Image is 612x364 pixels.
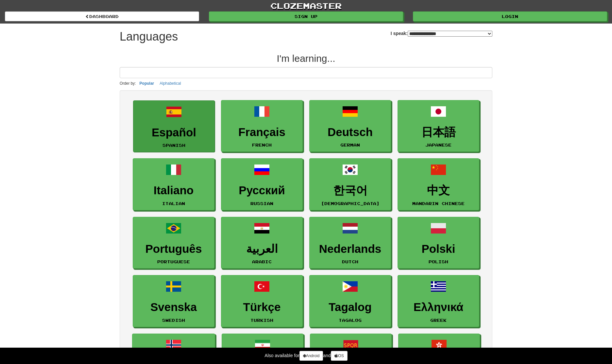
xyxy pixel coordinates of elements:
[136,301,211,314] h3: Svenska
[321,201,380,206] small: [DEMOGRAPHIC_DATA]
[250,201,273,206] small: Russian
[162,143,185,147] small: Spanish
[133,158,214,210] a: ItalianoItalian
[408,31,492,37] select: I speak:
[5,11,199,21] a: dashboard
[398,217,479,269] a: PolskiPolish
[120,53,492,64] h2: I'm learning...
[225,301,299,314] h3: Türkçe
[225,126,299,139] h3: Français
[309,217,391,269] a: NederlandsDutch
[309,100,391,152] a: DeutschGerman
[299,351,323,361] a: Android
[313,126,387,139] h3: Deutsch
[401,126,476,139] h3: 日本語
[313,301,387,314] h3: Tagalog
[221,158,303,210] a: РусскийRussian
[398,275,479,327] a: ΕλληνικάGreek
[309,275,391,327] a: TagalogTagalog
[313,243,387,255] h3: Nederlands
[401,301,476,314] h3: Ελληνικά
[225,184,299,197] h3: Русский
[425,143,451,147] small: Japanese
[158,80,183,87] button: Alphabetical
[157,259,190,264] small: Portuguese
[331,351,348,361] a: iOS
[221,217,303,269] a: العربيةArabic
[401,243,476,255] h3: Polski
[430,318,447,322] small: Greek
[413,11,607,21] a: Login
[339,318,362,322] small: Tagalog
[138,80,156,87] button: Popular
[313,184,387,197] h3: 한국어
[340,143,360,147] small: German
[342,259,358,264] small: Dutch
[309,158,391,210] a: 한국어[DEMOGRAPHIC_DATA]
[137,126,211,139] h3: Español
[252,259,272,264] small: Arabic
[136,184,211,197] h3: Italiano
[221,275,303,327] a: TürkçeTurkish
[398,100,479,152] a: 日本語Japanese
[120,30,178,43] h1: Languages
[120,81,136,86] small: Order by:
[250,318,273,322] small: Turkish
[401,184,476,197] h3: 中文
[252,143,272,147] small: French
[133,217,214,269] a: PortuguêsPortuguese
[412,201,465,206] small: Mandarin Chinese
[133,100,215,152] a: EspañolSpanish
[162,201,185,206] small: Italian
[225,243,299,255] h3: العربية
[391,30,492,37] label: I speak:
[209,11,403,21] a: Sign up
[221,100,303,152] a: FrançaisFrench
[133,275,214,327] a: SvenskaSwedish
[162,318,185,322] small: Swedish
[136,243,211,255] h3: Português
[429,259,448,264] small: Polish
[398,158,479,210] a: 中文Mandarin Chinese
